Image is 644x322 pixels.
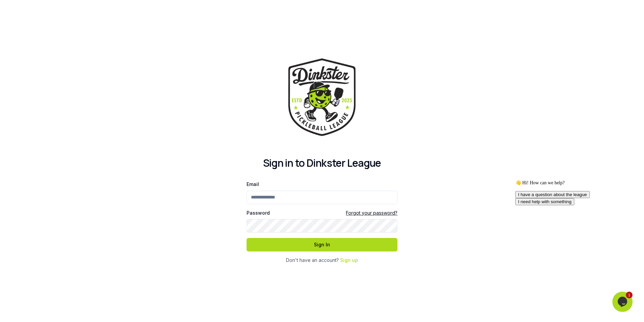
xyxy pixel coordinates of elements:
[288,58,356,136] img: Dinkster League Logo
[3,3,52,8] span: 👋 Hi! How can we help?
[3,3,124,28] div: 👋 Hi! How can we help?I have a question about the leagueI need help with something
[3,14,77,21] button: I have a question about the league
[247,211,270,215] label: Password
[3,21,62,28] button: I need help with something
[247,181,259,187] label: Email
[247,157,397,169] h2: Sign in to Dinkster League
[513,177,634,288] iframe: chat widget
[346,210,397,216] a: Forgot your password?
[247,238,397,251] button: Sign In
[612,292,634,312] iframe: chat widget
[247,257,397,264] div: Don't have an account?
[340,257,358,263] a: Sign up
